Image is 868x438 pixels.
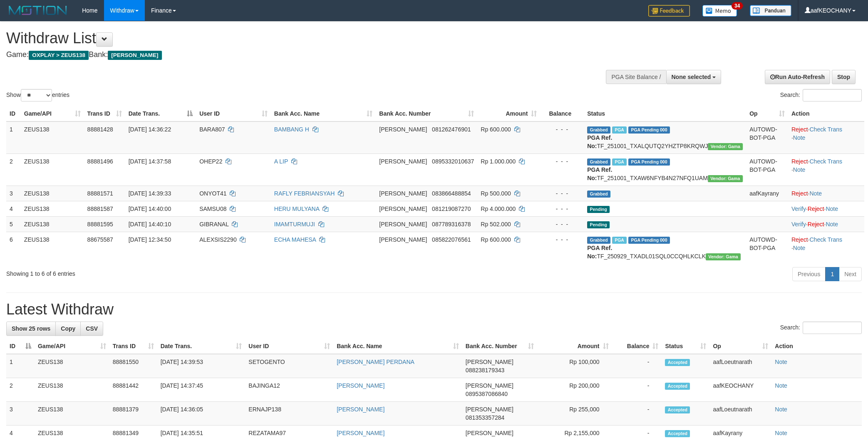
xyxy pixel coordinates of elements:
span: Accepted [665,406,690,413]
td: 2 [6,153,21,186]
span: Copy 0895387086840 to clipboard [466,391,508,397]
span: Vendor URL: https://trx31.1velocity.biz [708,175,743,182]
label: Show entries [6,89,69,101]
span: Show 25 rows [12,325,50,332]
th: Game/API: activate to sort column ascending [21,106,84,121]
span: ALEXSIS2290 [199,236,237,243]
a: Check Trans [809,158,842,165]
span: Rp 600.000 [481,236,511,243]
a: BAMBANG H [274,126,309,133]
a: CSV [80,322,103,336]
td: ZEUS138 [35,378,109,402]
td: Rp 200,000 [537,378,612,402]
td: aafLoeutnarath [709,354,771,378]
td: ZEUS138 [35,354,109,378]
a: Note [826,205,838,212]
td: [DATE] 14:36:05 [157,402,246,426]
a: A LIP [274,158,288,165]
span: 88881428 [87,126,113,133]
th: Amount: activate to sort column ascending [537,339,612,354]
div: PGA Site Balance / [606,70,666,84]
td: TF_250929_TXADL01SQL0CCQHLKCLK [584,232,746,264]
th: Balance [540,106,584,121]
td: 3 [6,186,21,201]
span: Marked by aafsolysreylen [612,126,627,134]
td: aafLoeutnarath [709,402,771,426]
span: [PERSON_NAME] [379,126,427,133]
label: Search: [780,89,862,101]
a: [PERSON_NAME] [337,430,384,436]
span: Copy 081219087270 to clipboard [432,205,471,212]
td: 2 [6,378,35,402]
td: · · [788,232,864,264]
a: Reject [791,158,808,165]
a: Reject [791,236,808,243]
span: Copy [61,325,75,332]
span: [DATE] 14:40:00 [129,205,171,212]
h1: Latest Withdraw [6,301,862,318]
a: Next [839,267,862,281]
a: IMAMTURMUJI [274,221,315,228]
td: 5 [6,216,21,232]
td: ZEUS138 [35,402,109,426]
td: 1 [6,354,35,378]
span: [PERSON_NAME] [108,51,161,60]
th: Balance: activate to sort column ascending [612,339,662,354]
a: [PERSON_NAME] [337,382,384,389]
span: Grabbed [587,126,610,134]
th: User ID: activate to sort column ascending [245,339,333,354]
th: Status: activate to sort column ascending [662,339,709,354]
span: SAMSU08 [199,205,226,212]
span: OXPLAY > ZEUS138 [29,51,89,60]
span: Marked by aafsolysreylen [612,158,627,166]
td: ZEUS138 [21,153,84,186]
a: Note [793,166,806,173]
span: 88881496 [87,158,113,165]
span: Vendor URL: https://trx31.1velocity.biz [706,253,741,260]
td: [DATE] 14:37:45 [157,378,246,402]
td: SETOGENTO [245,354,333,378]
span: Grabbed [587,237,610,244]
td: Rp 100,000 [537,354,612,378]
span: 88881571 [87,190,113,197]
td: ZEUS138 [21,121,84,154]
a: Show 25 rows [6,322,56,336]
span: [DATE] 14:37:58 [129,158,171,165]
a: Note [809,190,822,197]
div: - - - [543,189,580,198]
div: - - - [543,220,580,228]
div: Showing 1 to 6 of 6 entries [6,266,355,278]
img: panduan.png [750,5,791,16]
span: [PERSON_NAME] [379,236,427,243]
a: Reject [791,190,808,197]
td: TF_251001_TXALQUTQ2YHZTP8KRQWJ [584,121,746,154]
span: Copy 087789316378 to clipboard [432,221,471,228]
td: ERNAJP138 [245,402,333,426]
a: Note [775,406,787,413]
span: Copy 085822076561 to clipboard [432,236,471,243]
a: Stop [832,70,856,84]
span: Grabbed [587,158,610,166]
a: Reject [808,205,824,212]
span: Copy 083866488854 to clipboard [432,190,471,197]
td: [DATE] 14:39:53 [157,354,246,378]
a: Reject [808,221,824,228]
span: Rp 500.000 [481,190,511,197]
input: Search: [803,89,862,101]
td: aafKEOCHANY [709,378,771,402]
span: BARA807 [199,126,225,133]
span: Vendor URL: https://trx31.1velocity.biz [708,143,743,150]
span: [DATE] 12:34:50 [129,236,171,243]
th: Trans ID: activate to sort column ascending [84,106,125,121]
b: PGA Ref. No: [587,245,612,260]
span: 88881595 [87,221,113,228]
a: Note [793,245,806,251]
span: [PERSON_NAME] [379,205,427,212]
td: BAJINGA12 [245,378,333,402]
td: - [612,354,662,378]
th: ID [6,106,21,121]
span: [PERSON_NAME] [466,359,513,365]
td: 88881379 [109,402,157,426]
span: Accepted [665,359,690,366]
span: [DATE] 14:40:10 [129,221,171,228]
